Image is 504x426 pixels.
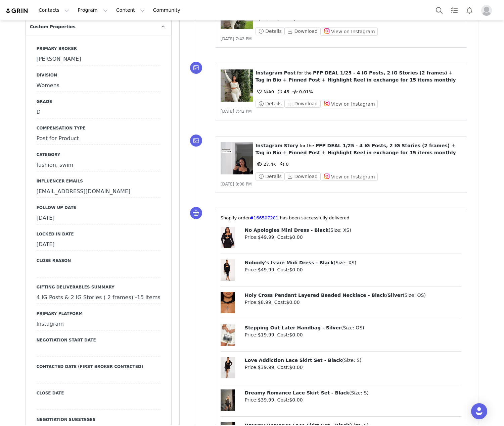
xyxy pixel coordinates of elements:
[284,70,296,75] span: Post
[221,109,252,114] span: [DATE] 7:42 PM
[74,3,112,18] button: Program
[37,80,161,92] div: Womens
[284,172,320,180] button: Download
[256,16,271,21] span: N/A
[245,260,334,265] span: Nobody's Issue Midi Dress - Black
[245,259,462,266] p: ( )
[126,44,139,49] a: HERE
[37,133,161,145] div: Post for Product
[351,390,367,395] span: Size: S
[16,54,104,60] span: Sit tight and relax until your order delivers!
[221,37,252,41] span: [DATE] 7:42 PM
[289,332,303,337] span: $0.00
[37,364,161,370] label: Contacted Date (First Broker Contacted)
[320,100,378,108] button: View on Instagram
[3,23,229,29] p: Please stay in touch with your account manager once you receive your package.
[37,72,161,78] label: Division
[245,358,342,363] span: Love Addiction Lace Skirt Set - Black
[405,292,424,298] span: Size: OS
[37,311,161,317] label: Primary Platform
[258,267,274,272] span: $49.99
[256,100,284,108] button: Details
[481,5,492,16] img: placeholder-profile.jpg
[37,417,161,423] label: NEGOTIATION SUBSTAGES
[245,357,462,364] p: ( )
[37,258,161,264] label: Close Reason
[245,292,403,298] span: Holy Cross Pendant Layered Beaded Necklace - Black/Silver
[276,89,289,94] span: 45
[335,260,354,265] span: Size: XS
[284,100,320,108] button: Download
[37,212,161,224] div: [DATE]
[291,89,313,94] span: 0.01%
[16,49,72,54] span: Ensure this link in your bio:
[37,152,161,158] label: Category
[256,143,456,155] span: PFP DEAL 1/25 - 4 IG Posts, 2 IG Stories (2 frames) + Tag in Bio + Pinned Post + Highlight Reel i...
[37,284,161,290] label: Gifting Deliverables Summary
[291,16,313,21] span: 0.01%
[245,324,462,331] p: ( )
[284,27,320,35] button: Download
[37,231,161,237] label: Locked In Date
[37,337,161,343] label: Negotiation Start Date
[256,89,274,94] span: 0
[250,215,278,220] a: #166507281
[256,27,284,35] button: Details
[256,172,284,180] button: Details
[344,358,360,363] span: Size: S
[289,397,303,403] span: $0.00
[37,186,161,198] div: [EMAIL_ADDRESS][DOMAIN_NAME]
[37,46,161,52] label: Primary Broker
[258,365,274,370] span: $39.99
[149,3,187,18] a: Community
[245,266,462,273] p: Price: , Cost:
[462,3,477,18] button: Notifications
[5,8,29,14] img: grin logo
[276,16,289,21] span: 45
[258,300,271,305] span: $8.99
[112,3,149,18] button: Content
[258,234,274,240] span: $49.99
[278,162,288,167] span: 0
[245,299,462,306] p: Price: , Cost:
[245,292,462,299] p: ( )
[447,3,462,18] a: Tasks
[37,292,161,304] div: 4 IG Posts & 2 IG Stories ( 2 frames) -15 items
[30,23,76,30] span: Custom Properties
[245,390,349,395] span: Dreamy Romance Lace Skirt Set - Black
[320,28,378,36] button: View on Instagram
[289,267,303,272] span: $0.00
[3,3,229,19] p: Hi [PERSON_NAME], You order has been accepted!
[258,397,274,403] span: $39.99
[477,5,499,16] button: Profile
[284,143,298,148] span: Story
[35,3,73,18] button: Contacts
[3,3,229,19] p: Hey [PERSON_NAME], Your proposal has been accepted! We're so excited to have you be apart of the ...
[245,331,462,338] p: Price: , Cost:
[258,332,274,337] span: $19.99
[320,173,378,181] button: View on Instagram
[256,142,462,156] p: ⁨ ⁩ ⁨ ⁩ for the ⁨ ⁩
[37,106,161,118] div: D
[256,143,283,148] span: Instagram
[256,89,271,94] span: N/A
[37,178,161,184] label: Influencer Emails
[245,389,462,396] p: ( )
[245,325,341,330] span: Stepping Out Later Handbag - Silver
[221,182,252,187] span: [DATE] 8:08 PM
[37,125,161,131] label: Compensation Type
[256,69,462,84] p: ⁨ ⁩ ⁨ ⁩ for the ⁨ ⁩
[37,99,161,105] label: Grade
[245,364,462,371] p: Price: , Cost:
[289,365,303,370] span: $0.00
[471,403,487,419] div: Open Intercom Messenger
[37,239,161,251] div: [DATE]
[343,325,362,330] span: Size: OS
[320,101,378,106] a: View on Instagram
[37,205,161,211] label: Follow Up Date
[320,29,378,34] a: View on Instagram
[330,227,349,233] span: Size: XS
[245,396,462,404] p: Price: , Cost:
[256,70,456,83] span: PFP DEAL 1/25 - 4 IG Posts, 2 IG Stories (2 frames) + Tag in Bio + Pinned Post + Highlight Reel i...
